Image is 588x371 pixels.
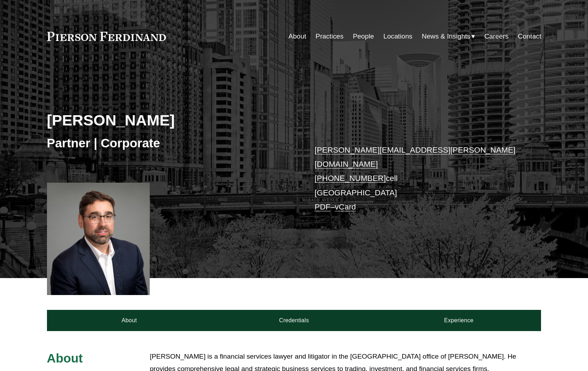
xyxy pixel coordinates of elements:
a: Credentials [212,310,376,331]
a: [PHONE_NUMBER] [315,174,386,183]
a: PDF [315,202,331,211]
span: News & Insights [422,30,470,43]
a: Experience [376,310,541,331]
span: About [47,351,83,365]
a: Contact [518,30,541,43]
p: cell [GEOGRAPHIC_DATA] – [315,143,521,214]
h2: [PERSON_NAME] [47,111,294,129]
a: About [47,310,212,331]
a: Careers [484,30,508,43]
a: folder dropdown [422,30,475,43]
a: vCard [335,202,356,211]
a: Locations [384,30,412,43]
a: Practices [316,30,344,43]
a: [PERSON_NAME][EMAIL_ADDRESS][PERSON_NAME][DOMAIN_NAME] [315,146,516,169]
a: People [353,30,374,43]
h3: Partner | Corporate [47,135,294,151]
a: About [289,30,306,43]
